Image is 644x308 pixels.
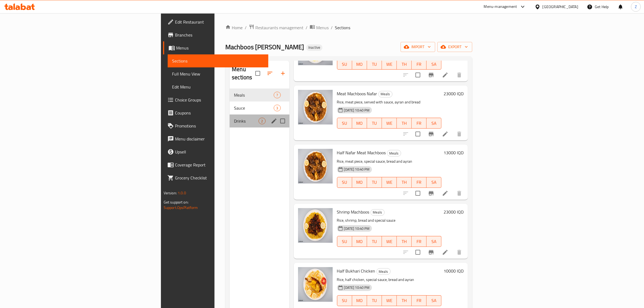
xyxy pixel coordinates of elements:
span: MO [354,238,365,245]
button: FR [412,177,427,188]
button: FR [412,118,427,129]
h6: 23000 IQD [444,208,464,216]
span: Half Nafar Meat Machboos [337,149,386,157]
span: [DATE] 10:40 PM [342,167,372,172]
div: Meals [387,150,401,156]
div: Menu-management [484,4,517,10]
div: Drinks2edit [230,114,289,127]
span: SA [429,297,439,304]
div: [GEOGRAPHIC_DATA] [543,4,578,10]
button: WE [382,236,397,247]
span: Sauce [234,105,274,111]
button: Add section [276,67,289,80]
span: Select all sections [252,68,263,79]
span: FR [414,297,424,304]
span: Edit Restaurant [175,19,264,25]
span: WE [384,297,395,304]
button: TH [397,59,412,70]
span: SA [429,238,439,245]
a: Upsell [163,145,269,158]
button: TH [397,177,412,188]
button: SU [337,236,352,247]
div: items [274,105,280,111]
button: Branch-specific-item [425,246,438,259]
button: SU [337,177,352,188]
span: SA [429,119,439,127]
span: TH [399,297,409,304]
span: [DATE] 10:40 PM [342,285,372,290]
div: Meals [377,268,391,275]
button: FR [412,236,427,247]
a: Support.OpsPlatform [164,204,198,211]
p: Rice, meat piece, special sauce, bread and ayran [337,158,442,165]
button: MO [352,59,367,70]
button: SU [337,59,352,70]
span: MO [354,297,365,304]
span: TH [399,238,409,245]
button: TH [397,118,412,129]
span: SU [339,297,350,304]
button: delete [453,68,466,81]
span: 3 [274,106,280,111]
span: Select to update [412,247,424,258]
span: Coverage Report [175,162,264,168]
a: Restaurants management [249,24,303,31]
button: TU [367,295,382,306]
span: 2 [259,119,265,124]
span: Select to update [412,128,424,140]
div: Meals7 [230,89,289,101]
div: items [274,92,280,98]
span: Menu disclaimer [175,136,264,142]
button: SA [427,177,441,188]
a: Edit Restaurant [163,15,269,28]
span: WE [384,60,395,68]
div: Meals [378,91,392,97]
nav: Menu sections [230,86,289,130]
span: Select to update [412,69,424,81]
button: SU [337,118,352,129]
button: Branch-specific-item [425,127,438,140]
a: Menus [163,41,269,54]
li: / [331,24,333,31]
span: Sections [335,24,350,31]
span: SA [429,178,439,186]
button: WE [382,177,397,188]
span: import [405,44,431,50]
span: Meals [377,268,390,275]
span: Inactive [306,45,322,50]
button: edit [270,117,278,125]
span: Get support on: [164,199,189,206]
span: FR [414,238,424,245]
div: Meals [371,209,385,216]
nav: breadcrumb [225,24,472,31]
a: Edit menu item [442,72,448,78]
p: Rice, meat piece, served with sauce, ayran and bread [337,99,442,106]
span: TU [369,178,380,186]
span: Upsell [175,149,264,155]
span: Meals [234,92,274,98]
span: Edit Menu [172,84,264,90]
span: TU [369,297,380,304]
li: / [306,24,308,31]
span: Sections [172,58,264,64]
button: MO [352,236,367,247]
button: Branch-specific-item [425,68,438,81]
button: TH [397,295,412,306]
span: SU [339,60,350,68]
span: [DATE] 10:40 PM [342,108,372,113]
a: Coverage Report [163,158,269,171]
p: Rice, half chicken, special sauce, bread and ayran [337,276,442,283]
button: SA [427,118,441,129]
a: Choice Groups [163,93,269,106]
h6: 13000 IQD [444,149,464,156]
button: SU [337,295,352,306]
span: Sort sections [263,67,276,80]
div: Inactive [306,44,322,51]
a: Menu disclaimer [163,132,269,145]
span: WE [384,119,395,127]
span: Drinks [234,118,259,124]
span: Meals [371,209,384,215]
img: Shrimp Machboos [298,208,333,243]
